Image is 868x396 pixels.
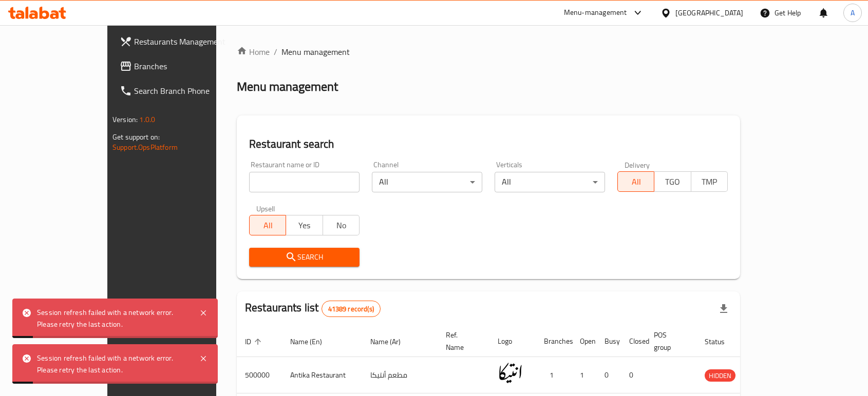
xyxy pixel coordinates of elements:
[658,174,687,189] span: TGO
[274,46,277,58] li: /
[711,296,736,321] div: Export file
[256,205,275,212] label: Upsell
[705,335,738,348] span: Status
[654,329,684,353] span: POS group
[323,215,360,235] button: No
[290,335,335,348] span: Name (En)
[245,335,265,348] span: ID
[596,357,621,393] td: 0
[572,326,596,357] th: Open
[372,172,482,192] div: All
[622,174,650,189] span: All
[617,171,654,192] button: All
[286,215,323,235] button: Yes
[621,326,646,357] th: Closed
[596,326,621,357] th: Busy
[621,357,646,393] td: 0
[111,54,252,78] a: Branches
[245,300,381,317] h2: Restaurants list
[112,113,138,126] span: Version:
[249,172,360,192] input: Search for restaurant name or ID..
[111,29,252,54] a: Restaurants Management
[705,370,735,382] span: HIDDEN
[370,335,414,348] span: Name (Ar)
[851,7,855,18] span: A
[134,35,244,48] span: Restaurants Management
[654,171,691,192] button: TGO
[691,171,728,192] button: TMP
[695,174,724,189] span: TMP
[536,326,572,357] th: Branches
[134,60,244,72] span: Branches
[290,218,318,233] span: Yes
[564,7,627,19] div: Menu-management
[37,307,189,330] div: Session refresh failed with a network error. Please retry the last action.
[322,304,380,314] span: 41389 record(s)
[489,326,536,357] th: Logo
[254,218,282,233] span: All
[112,130,160,144] span: Get support on:
[322,301,381,317] div: Total records count
[237,46,270,58] a: Home
[257,251,351,264] span: Search
[572,357,596,393] td: 1
[249,215,286,235] button: All
[536,357,572,393] td: 1
[237,46,740,58] nav: breadcrumb
[249,248,360,267] button: Search
[249,136,728,152] h2: Restaurant search
[362,357,438,393] td: مطعم أنتيكا
[446,329,477,353] span: Ref. Name
[282,357,362,393] td: Antika Restaurant
[237,357,282,393] td: 500000
[281,46,350,58] span: Menu management
[498,360,523,386] img: Antika Restaurant
[675,7,743,18] div: [GEOGRAPHIC_DATA]
[705,369,735,382] div: HIDDEN
[111,78,252,103] a: Search Branch Phone
[139,113,155,126] span: 1.0.0
[625,161,650,168] label: Delivery
[237,78,338,95] h2: Menu management
[112,141,178,154] a: Support.OpsPlatform
[495,172,605,192] div: All
[37,352,189,375] div: Session refresh failed with a network error. Please retry the last action.
[327,218,355,233] span: No
[134,85,244,97] span: Search Branch Phone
